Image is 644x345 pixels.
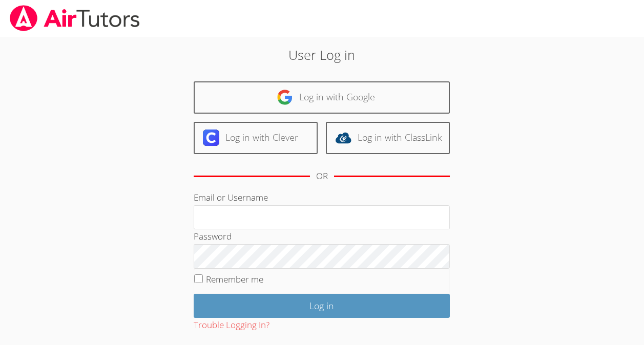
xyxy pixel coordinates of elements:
img: airtutors_banner-c4298cdbf04f3fff15de1276eac7730deb9818008684d7c2e4769d2f7ddbe033.png [9,5,141,31]
a: Log in with Google [194,81,450,114]
img: classlink-logo-d6bb404cc1216ec64c9a2012d9dc4662098be43eaf13dc465df04b49fa7ab582.svg [335,130,351,146]
a: Log in with ClassLink [326,122,450,154]
a: Log in with Clever [194,122,318,154]
h2: User Log in [148,45,496,64]
img: google-logo-50288ca7cdecda66e5e0955fdab243c47b7ad437acaf1139b6f446037453330a.svg [277,89,293,105]
label: Password [194,230,232,242]
button: Trouble Logging In? [194,318,269,333]
label: Remember me [206,273,263,285]
img: clever-logo-6eab21bc6e7a338710f1a6ff85c0baf02591cd810cc4098c63d3a4b26e2feb20.svg [203,130,219,146]
div: OR [316,169,328,184]
input: Log in [194,294,450,318]
label: Email or Username [194,191,268,203]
